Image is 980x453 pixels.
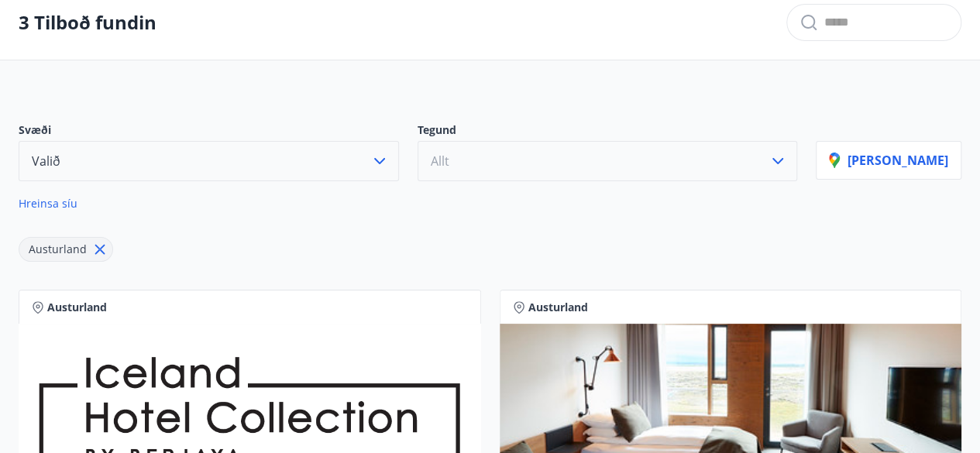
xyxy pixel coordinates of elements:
span: Hreinsa síu [19,196,77,211]
p: 3 Tilboð fundin [19,9,156,36]
p: [PERSON_NAME] [829,152,948,169]
button: Allt [418,141,798,181]
span: Austurland [528,300,588,315]
p: Svæði [19,122,399,141]
p: Tegund [418,122,798,141]
span: Austurland [29,242,87,256]
span: Austurland [47,300,107,315]
div: Austurland [19,237,113,262]
span: Allt [431,153,449,170]
span: Valið [32,153,60,170]
button: [PERSON_NAME] [816,141,961,180]
button: Valið [19,141,399,181]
